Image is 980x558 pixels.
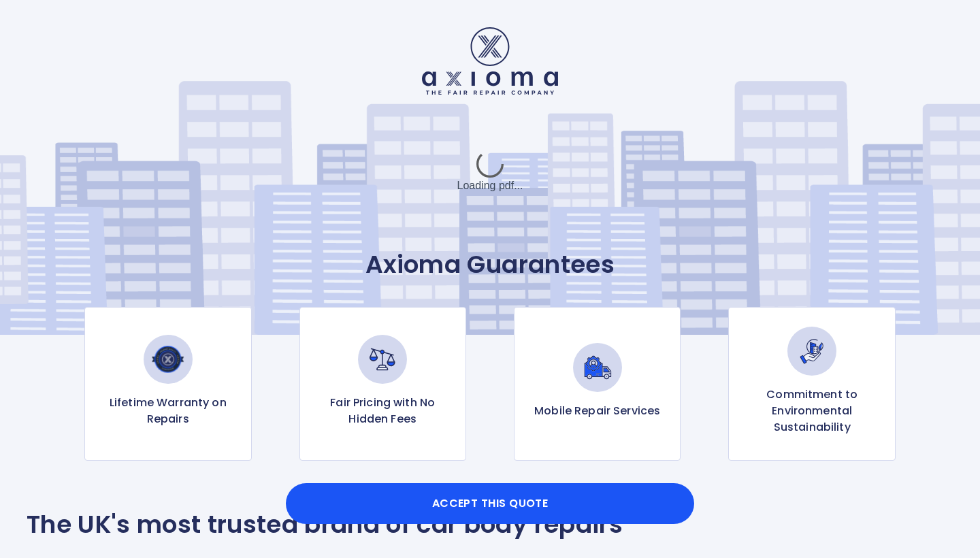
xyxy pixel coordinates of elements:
[311,395,455,427] p: Fair Pricing with No Hidden Fees
[144,335,193,384] img: Lifetime Warranty on Repairs
[388,138,592,206] div: Loading pdf...
[27,510,623,540] p: The UK's most trusted brand of car body repairs
[573,343,622,392] img: Mobile Repair Services
[422,27,558,95] img: Logo
[358,335,407,384] img: Fair Pricing with No Hidden Fees
[740,387,883,436] p: Commitment to Environmental Sustainability
[787,327,836,376] img: Commitment to Environmental Sustainability
[96,395,240,427] p: Lifetime Warranty on Repairs
[534,403,660,419] p: Mobile Repair Services
[27,250,953,280] p: Axioma Guarantees
[286,483,694,524] button: Accept this Quote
